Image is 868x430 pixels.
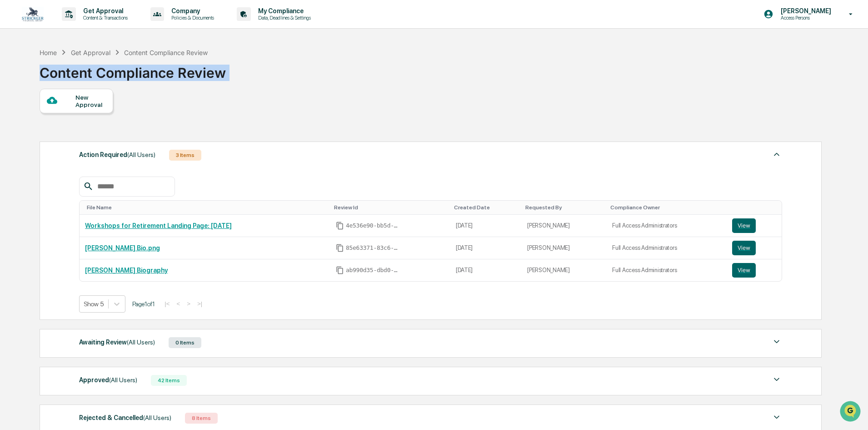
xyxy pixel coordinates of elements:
[79,412,171,424] div: Rejected & Cancelled
[9,116,16,123] div: 🖐️
[525,204,603,211] div: Toggle SortBy
[76,7,132,15] p: Get Approval
[185,413,218,424] div: 8 Items
[5,111,62,127] a: 🖐️Preclearance
[79,149,155,161] div: Action Required
[127,151,155,158] span: (All Users)
[450,259,522,281] td: [DATE]
[454,204,518,211] div: Toggle SortBy
[9,133,16,140] div: 🔎
[771,149,782,160] img: caret
[22,7,44,21] img: logo
[109,376,137,384] span: (All Users)
[64,154,110,161] a: Powered byPylon
[127,339,155,346] span: (All Users)
[18,132,57,141] span: Data Lookup
[732,218,756,233] button: View
[607,237,727,259] td: Full Access Administrators
[155,72,165,83] button: Start new chat
[184,300,193,308] button: >
[732,241,776,255] a: View
[450,215,522,237] td: [DATE]
[732,263,776,278] a: View
[771,374,782,385] img: caret
[773,15,836,21] p: Access Persons
[251,7,315,15] p: My Compliance
[732,218,776,233] a: View
[522,215,607,237] td: [PERSON_NAME]
[169,150,201,161] div: 3 Items
[336,266,344,274] span: Copy Id
[169,337,201,348] div: 0 Items
[143,414,171,421] span: (All Users)
[450,237,522,259] td: [DATE]
[773,7,836,15] p: [PERSON_NAME]
[336,222,344,230] span: Copy Id
[251,15,315,21] p: Data, Deadlines & Settings
[31,70,149,79] div: Start new chat
[346,267,400,274] span: ab990d35-dbd0-4899-8783-2fa5b8b170ae
[79,374,137,386] div: Approved
[62,111,116,127] a: 🗄️Attestations
[336,244,344,252] span: Copy Id
[71,49,110,56] div: Get Approval
[346,222,400,229] span: 4e536e90-bb5d-4f80-ac58-ab76883e4e54
[76,15,132,21] p: Content & Transactions
[771,412,782,423] img: caret
[9,19,165,34] p: How can we help?
[79,336,155,348] div: Awaiting Review
[174,300,183,308] button: <
[75,94,106,108] div: New Approval
[195,300,205,308] button: >|
[164,7,219,15] p: Company
[87,204,327,211] div: Toggle SortBy
[607,215,727,237] td: Full Access Administrators
[85,244,160,252] a: [PERSON_NAME] Bio.png
[839,400,863,425] iframe: Open customer support
[334,204,447,211] div: Toggle SortBy
[5,128,61,145] a: 🔎Data Lookup
[522,237,607,259] td: [PERSON_NAME]
[90,154,110,161] span: Pylon
[18,115,59,124] span: Preclearance
[607,259,727,281] td: Full Access Administrators
[40,57,226,81] div: Content Compliance Review
[771,336,782,347] img: caret
[75,115,113,124] span: Attestations
[162,300,172,308] button: |<
[151,375,187,386] div: 42 Items
[732,241,756,255] button: View
[85,267,168,274] a: [PERSON_NAME] Biography
[734,204,778,211] div: Toggle SortBy
[124,49,208,56] div: Content Compliance Review
[31,79,115,86] div: We're available if you need us!
[522,259,607,281] td: [PERSON_NAME]
[610,204,723,211] div: Toggle SortBy
[66,116,73,123] div: 🗄️
[40,49,57,56] div: Home
[9,70,25,86] img: 1746055101610-c473b297-6a78-478c-a979-82029cc54cd1
[732,263,756,278] button: View
[85,222,232,229] a: Workshops for Retirement Landing Page: [DATE]
[132,300,155,308] span: Page 1 of 1
[164,15,219,21] p: Policies & Documents
[346,244,400,252] span: 85e63371-83c6-493e-b577-d24574219749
